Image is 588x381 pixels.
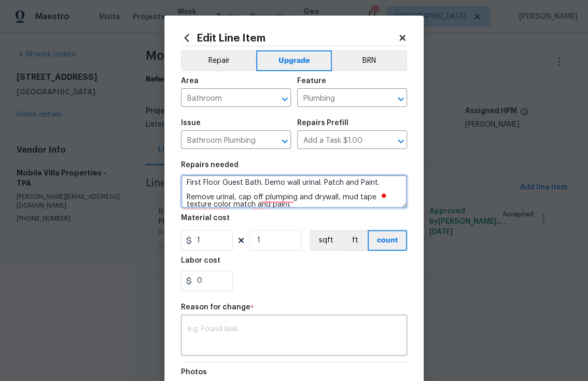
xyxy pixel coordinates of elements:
[181,369,207,376] h5: Photos
[297,77,326,85] h5: Feature
[297,119,348,127] h5: Repairs Prefill
[181,257,220,264] h5: Labor cost
[332,50,407,71] button: BRN
[181,32,398,44] h2: Edit Line Item
[256,50,332,71] button: Upgrade
[181,119,201,127] h5: Issue
[181,77,199,85] h5: Area
[310,230,342,251] button: sqft
[342,230,368,251] button: ft
[181,304,250,311] h5: Reason for change
[368,230,407,251] button: count
[181,214,230,222] h5: Material cost
[181,161,239,169] h5: Repairs needed
[394,92,408,106] button: Open
[394,134,408,148] button: Open
[277,134,292,148] button: Open
[277,92,292,106] button: Open
[181,175,407,208] textarea: To enrich screen reader interactions, please activate Accessibility in Grammarly extension settings
[181,50,256,71] button: Repair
